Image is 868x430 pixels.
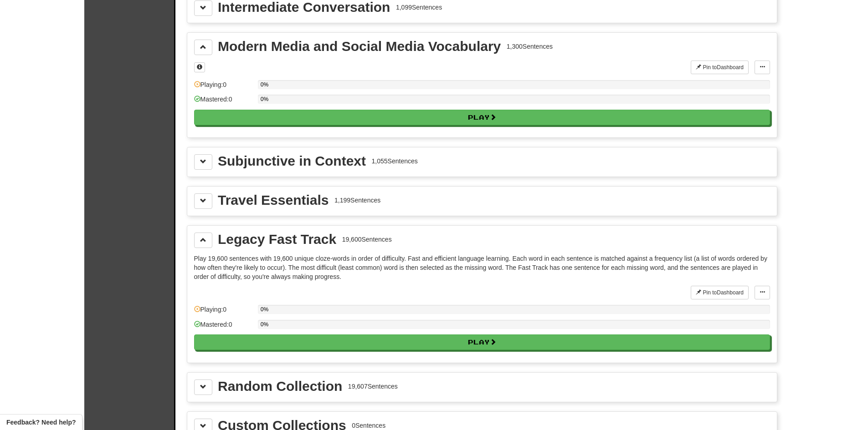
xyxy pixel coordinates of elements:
div: 1,199 Sentences [334,196,380,205]
div: Mastered: 0 [194,320,253,335]
div: 19,607 Sentences [348,382,398,391]
div: 1,099 Sentences [396,3,442,12]
div: 1,300 Sentences [507,42,553,51]
div: Travel Essentials [218,193,329,207]
button: Pin toDashboard [691,286,749,299]
div: Modern Media and Social Media Vocabulary [218,40,501,53]
p: Play 19,600 sentences with 19,600 unique cloze-words in order of difficulty. Fast and efficient l... [194,254,770,281]
div: Subjunctive in Context [218,154,366,168]
div: Mastered: 0 [194,95,253,110]
div: Playing: 0 [194,305,253,320]
button: Play [194,334,770,350]
button: Pin toDashboard [691,61,749,74]
div: Playing: 0 [194,80,253,95]
div: Random Collection [218,379,342,393]
div: Legacy Fast Track [218,233,336,246]
div: 1,055 Sentences [372,157,418,166]
div: Intermediate Conversation [218,0,390,14]
div: 0 Sentences [352,421,385,430]
div: 19,600 Sentences [342,235,392,244]
span: Open feedback widget [6,418,76,427]
button: Play [194,110,770,125]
